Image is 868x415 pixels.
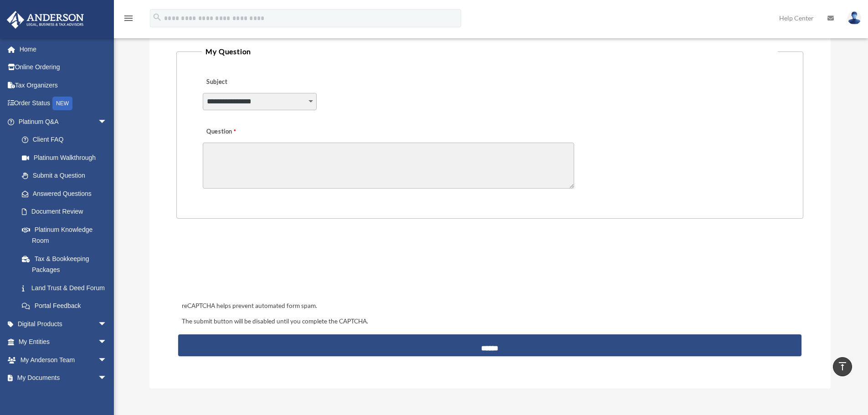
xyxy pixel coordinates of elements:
label: Question [203,126,273,138]
a: menu [123,16,134,24]
a: Answered Questions [13,184,121,203]
div: The submit button will be disabled until you complete the CAPTCHA. [178,316,801,327]
a: My Entitiesarrow_drop_down [6,333,121,351]
span: arrow_drop_down [98,369,116,388]
a: My Documentsarrow_drop_down [6,369,121,387]
iframe: reCAPTCHA [179,247,318,282]
div: NEW [52,97,72,110]
span: arrow_drop_down [98,333,116,352]
a: Portal Feedback [13,297,121,315]
div: reCAPTCHA helps prevent automated form spam. [178,301,801,312]
a: Tax & Bookkeeping Packages [13,250,121,279]
a: Platinum Q&Aarrow_drop_down [6,113,121,131]
a: Tax Organizers [6,76,121,94]
a: Online Ordering [6,58,121,77]
i: menu [123,13,134,24]
i: search [152,12,162,22]
span: arrow_drop_down [98,351,116,369]
a: Home [6,40,121,58]
img: User Pic [847,11,861,25]
img: Anderson Advisors Platinum Portal [4,11,87,29]
a: Platinum Walkthrough [13,149,121,167]
a: vertical_align_top [833,357,852,376]
label: Subject [203,76,289,89]
span: arrow_drop_down [98,315,116,333]
a: Order StatusNEW [6,94,121,113]
a: Land Trust & Deed Forum [13,279,121,297]
a: Document Review [13,203,121,221]
a: Client FAQ [13,131,121,149]
span: arrow_drop_down [98,113,116,131]
legend: My Question [202,45,777,58]
a: My Anderson Teamarrow_drop_down [6,351,121,369]
i: vertical_align_top [837,361,848,372]
a: Digital Productsarrow_drop_down [6,315,121,333]
a: Submit a Question [13,167,116,185]
a: Platinum Knowledge Room [13,220,121,250]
